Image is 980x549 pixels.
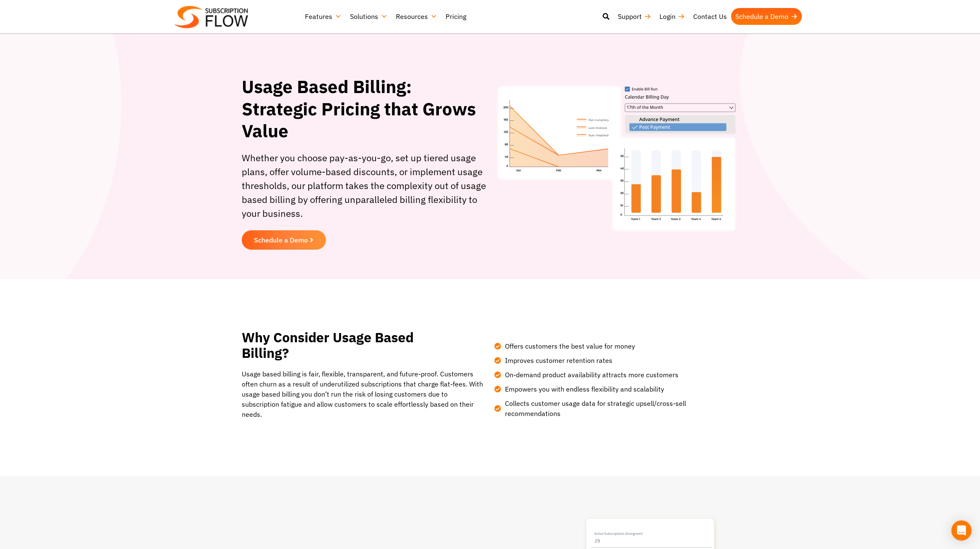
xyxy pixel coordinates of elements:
a: Solutions [346,8,392,25]
p: Whether you choose pay-as-you-go, set up tiered usage plans, offer volume-based discounts, or imp... [242,151,486,220]
h2: Why Consider Usage Based Billing? [242,330,462,361]
span: Schedule a Demo [254,237,308,243]
div: Open Intercom Messenger [951,520,972,541]
span: On-demand product availability attracts more customers [503,370,678,380]
span: Empowers you with endless flexibility and scalability [503,384,664,394]
a: Resources [392,8,441,25]
span: Offers customers the best value for money [503,341,635,351]
img: Subscriptionflow [174,6,248,28]
a: Features [301,8,346,25]
img: Usage Based Billing banner [494,83,739,234]
h1: Usage Based Billing: Strategic Pricing that Grows Value [242,76,486,142]
span: Usage based billing is fair, flexible, transparent, and future-proof. Customers often churn as a ... [242,370,483,418]
a: Contact Us [689,8,731,25]
a: Pricing [441,8,470,25]
span: Improves customer retention rates [503,355,612,365]
span: Collects customer usage data for strategic upsell/cross-sell recommendations [503,398,739,418]
a: Login [655,8,689,25]
a: Support [614,8,655,25]
a: Schedule a Demo [242,230,326,250]
a: Schedule a Demo [731,8,802,25]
